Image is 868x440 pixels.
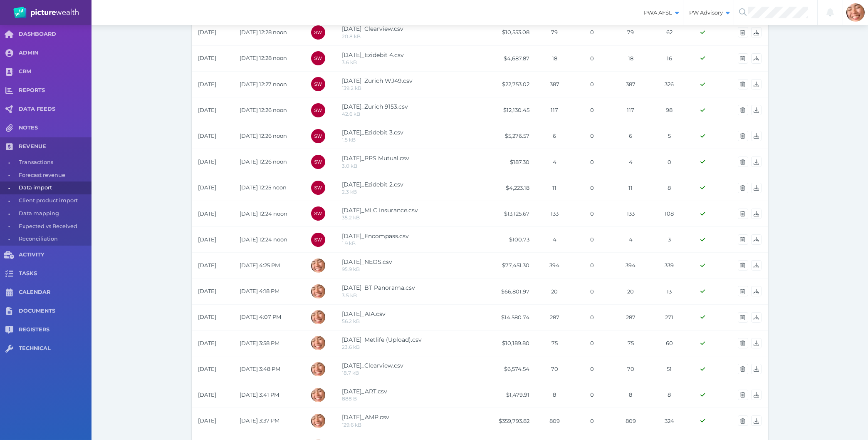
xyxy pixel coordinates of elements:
span: TASKS [19,270,91,277]
button: Download import [751,209,762,219]
img: Sabrina Mena [311,284,325,298]
button: Delete import [738,234,748,245]
div: Scott Whiting [311,77,325,91]
td: $1,479.91 [486,382,536,408]
td: 6 [536,123,574,149]
td: 0 [574,253,611,278]
td: 0 [574,278,611,304]
span: [DATE] [198,29,217,35]
td: 0 [574,226,611,252]
span: SW [314,185,321,190]
span: 95.9 kB [342,266,360,272]
td: 62 [651,20,688,45]
span: [DATE] [198,55,217,61]
td: 75 [536,330,574,356]
span: [DATE]_AMP.csv [342,413,390,421]
td: 117 [611,97,651,123]
img: Sabrina Mena [311,362,325,376]
td: 0 [574,71,611,97]
span: Transactions [19,156,89,169]
span: [DATE]_NEOS.csv [342,258,393,266]
span: NOTES [19,124,91,132]
td: 0 [574,175,611,201]
span: [DATE] 3:48 PM [240,365,281,372]
td: 16 [651,45,688,71]
td: 5 [651,123,688,149]
span: Client product import [19,194,89,207]
span: [DATE] [198,132,217,139]
span: REVENUE [19,143,91,150]
div: Scott Whiting [311,25,325,40]
span: [DATE] [198,391,217,398]
span: CALENDAR [19,289,91,296]
td: 4 [611,226,651,252]
button: Delete import [738,364,748,374]
td: 271 [651,304,688,330]
button: Delete import [738,105,748,115]
td: 0 [574,356,611,382]
button: Download import [751,105,762,115]
span: 23.6 kB [342,344,360,350]
td: 339 [651,253,688,278]
span: [DATE] 12:28 noon [240,29,287,35]
span: 1.9 kB [342,240,356,246]
span: PW Advisory [683,9,734,16]
span: SW [314,30,321,35]
img: Sabrina Mena [311,259,325,273]
span: [DATE] 3:37 PM [240,417,280,424]
span: REPORTS [19,87,91,94]
span: [DATE] [198,313,217,320]
td: 324 [651,408,688,434]
td: 0 [651,149,688,175]
button: Delete import [738,260,748,271]
img: Sabrina Mena [311,388,325,402]
span: REGISTERS [19,326,91,333]
td: $6,574.54 [486,356,536,382]
span: [DATE]_PPS Mutual.csv [342,154,410,162]
span: DOCUMENTS [19,308,91,315]
span: Expected vs Received [19,220,89,233]
span: [DATE] 12:26 noon [240,107,287,113]
td: 0 [574,149,611,175]
span: Data import [19,181,89,194]
button: Delete import [738,415,748,426]
span: [DATE]_Encompass.csv [342,232,409,240]
span: [DATE] [198,262,217,268]
span: [DATE] [198,81,217,87]
img: PW [13,7,79,18]
button: Download import [751,260,762,271]
span: 20.8 kB [342,33,361,40]
td: 4 [611,149,651,175]
td: $10,189.80 [486,330,536,356]
td: 809 [611,408,651,434]
span: 35.2 kB [342,214,360,221]
img: Sabrina Mena [311,414,325,428]
span: 18.7 kB [342,370,359,376]
td: 20 [536,278,574,304]
td: $5,276.57 [486,123,536,149]
div: Scott Whiting [311,129,325,143]
span: 888 B [342,395,357,402]
td: $4,687.87 [486,45,536,71]
td: 20 [611,278,651,304]
div: Scott Whiting [311,155,325,169]
span: [DATE] [198,184,217,191]
td: $13,125.67 [486,201,536,226]
img: Sabrina Mena [311,310,325,324]
span: 2.3 kB [342,189,357,195]
td: 394 [611,253,651,278]
span: Forecast revenue [19,169,89,182]
button: Download import [751,312,762,323]
span: SW [314,134,321,139]
span: 42.6 kB [342,111,361,117]
span: [DATE]_ART.csv [342,388,388,395]
span: ACTIVITY [19,251,91,259]
button: Download import [751,131,762,141]
span: [DATE]_Ezidebit 2.csv [342,181,404,188]
td: $12,130.45 [486,97,536,123]
button: Download import [751,27,762,37]
td: 13 [651,278,688,304]
div: Scott Whiting [311,51,325,65]
span: [DATE] 4:18 PM [240,288,280,294]
button: Delete import [738,157,748,167]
